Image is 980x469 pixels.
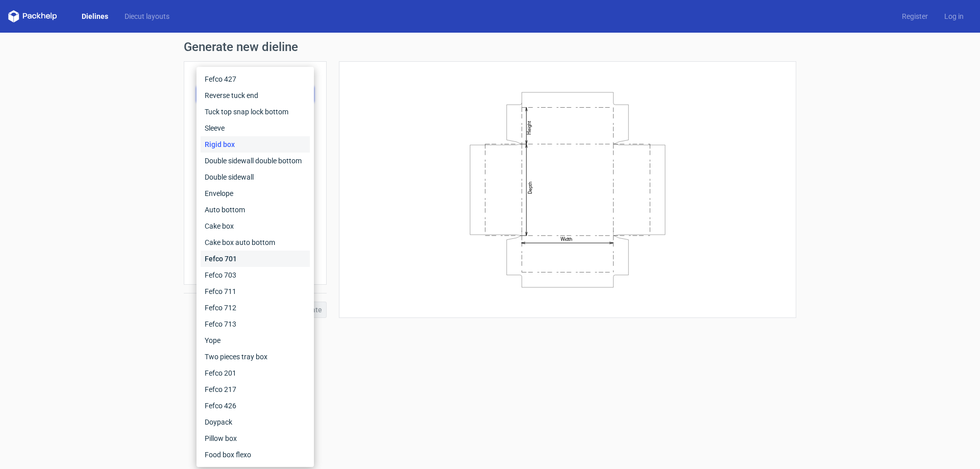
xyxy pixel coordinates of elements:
div: Fefco 426 [201,398,310,414]
div: Fefco 701 [201,251,310,267]
div: Fefco 703 [201,267,310,283]
div: Fefco 201 [201,365,310,381]
h1: Generate new dieline [184,41,796,53]
div: Auto bottom [201,202,310,218]
div: Pillow box [201,430,310,447]
div: Envelope [201,185,310,202]
div: Cake box auto bottom [201,234,310,251]
a: Register [894,11,936,21]
text: Height [526,120,532,134]
div: Fefco 217 [201,381,310,398]
div: Double sidewall double bottom [201,153,310,169]
div: Sleeve [201,120,310,136]
text: Width [560,236,572,242]
div: Yope [201,332,310,349]
text: Depth [527,181,533,193]
div: Fefco 713 [201,316,310,332]
div: Fefco 427 [201,71,310,87]
div: Double sidewall [201,169,310,185]
div: Doypack [201,414,310,430]
div: Two pieces tray box [201,349,310,365]
div: Food box flexo [201,447,310,463]
div: Reverse tuck end [201,87,310,104]
div: Cake box [201,218,310,234]
a: Dielines [73,11,116,21]
a: Diecut layouts [116,11,178,21]
div: Rigid box [201,136,310,153]
a: Log in [936,11,972,21]
div: Tuck top snap lock bottom [201,104,310,120]
div: Fefco 711 [201,283,310,300]
div: Fefco 712 [201,300,310,316]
